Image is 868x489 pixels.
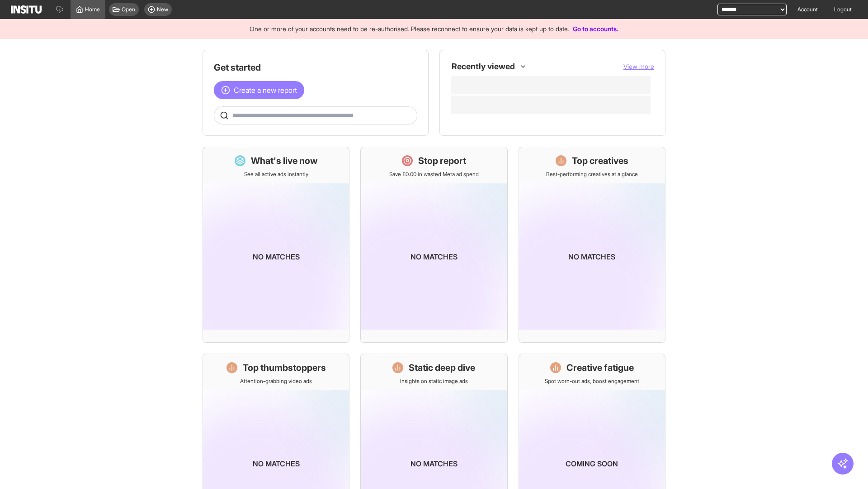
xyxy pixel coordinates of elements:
img: coming-soon-gradient_kfitwp.png [519,183,665,330]
h1: Get started [214,61,417,74]
span: View more [623,62,654,70]
h1: Stop report [418,154,466,167]
a: Top creativesBest-performing creatives at a glanceNo matches [519,147,665,343]
p: Best-performing creatives at a glance [546,171,638,178]
a: Go to accounts. [573,25,618,33]
p: No matches [253,458,300,469]
p: No matches [568,251,615,262]
p: Save £0.00 in wasted Meta ad spend [389,171,479,178]
h1: What's live now [251,154,318,167]
h1: Top thumbstoppers [243,361,326,374]
p: No matches [253,251,300,262]
p: No matches [410,458,458,469]
button: View more [623,62,654,71]
a: What's live nowSee all active ads instantlyNo matches [203,147,349,343]
img: coming-soon-gradient_kfitwp.png [361,183,507,330]
h1: Top creatives [572,154,628,167]
p: No matches [410,251,458,262]
button: Create a new report [214,81,304,99]
span: New [157,6,168,13]
span: One or more of your accounts need to be re-authorised. Please reconnect to ensure your data is ke... [250,25,569,33]
span: Home [85,6,100,13]
img: coming-soon-gradient_kfitwp.png [203,183,349,330]
p: Insights on static image ads [400,378,468,385]
a: Stop reportSave £0.00 in wasted Meta ad spendNo matches [360,147,507,343]
p: See all active ads instantly [244,171,308,178]
p: Attention-grabbing video ads [240,378,312,385]
h1: Static deep dive [409,361,475,374]
span: Create a new report [234,85,297,96]
img: Logo [11,5,42,14]
span: Open [122,6,135,13]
